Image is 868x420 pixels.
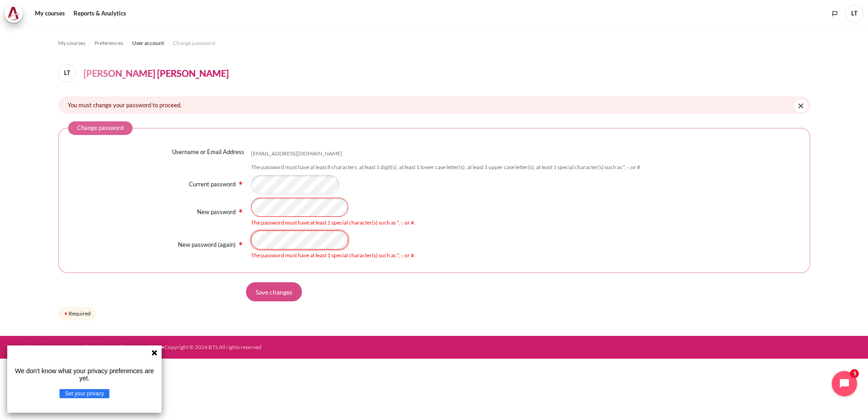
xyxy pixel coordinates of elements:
a: Privacy Policy [95,344,128,350]
span: LT [58,64,76,82]
a: Architeck Architeck [5,5,27,23]
a: Profile [76,344,92,350]
a: Reports & Analytics [70,5,129,23]
div: The password must have at least 1 special character(s) such as *, -, or #. [251,251,800,260]
div: • • • • • [15,343,486,351]
span: My courses [58,39,85,47]
div: The password must have at least 8 characters, at least 1 digit(s), at least 1 lower case letter(s... [251,164,640,171]
button: Languages [828,7,842,20]
img: Required [237,180,244,187]
p: We don't know what your privacy preferences are yet. [11,367,158,382]
span: Required [237,180,244,185]
span: Required [237,207,244,213]
img: Architeck [7,7,20,20]
label: New password [197,208,236,215]
span: Required [237,240,244,246]
a: Preferences [94,38,123,49]
div: The password must have at least 1 special character(s) such as *, -, or #. [251,219,800,227]
label: Username or Email Address [172,148,244,157]
nav: Navigation bar [58,36,810,50]
a: Terms of Use [131,344,161,350]
div: Required [58,307,96,320]
input: Save changes [246,282,302,301]
img: Required [237,207,244,215]
a: My courses [58,38,85,49]
a: Change password [173,38,215,49]
img: Required field [63,311,69,316]
div: You must change your password to proceed. [58,96,810,114]
a: Copyright © 2024 BTS All rights reserved [164,344,261,350]
legend: Change password [68,121,133,135]
a: My Courses [44,344,73,350]
span: Change password [173,39,215,47]
span: User account [132,39,164,47]
img: Required [237,240,244,247]
button: Set your privacy [59,389,109,398]
h4: [PERSON_NAME] [PERSON_NAME] [84,66,229,80]
div: [EMAIL_ADDRESS][DOMAIN_NAME] [251,150,342,158]
span: LT [845,5,863,23]
a: Dashboard [15,344,41,350]
label: Current password [189,180,236,188]
a: User menu [845,5,863,23]
a: My courses [32,5,68,23]
a: LT [58,64,80,82]
span: Preferences [94,39,123,47]
label: New password (again) [178,241,236,248]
